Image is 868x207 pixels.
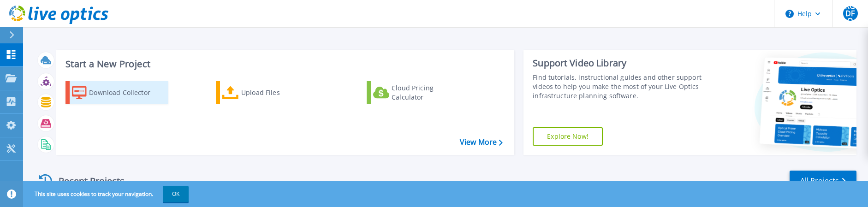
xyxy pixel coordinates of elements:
div: Recent Projects [36,170,137,192]
a: Cloud Pricing Calculator [367,81,470,104]
div: Find tutorials, instructional guides and other support videos to help you make the most of your L... [533,73,702,101]
span: This site uses cookies to track your navigation. [25,186,189,202]
a: Download Collector [65,81,168,104]
div: Support Video Library [533,57,702,69]
div: Cloud Pricing Calculator [392,83,465,102]
h3: Start a New Project [65,59,502,69]
a: Upload Files [216,81,319,104]
a: All Projects [790,171,856,191]
a: Explore Now! [533,127,603,146]
button: OK [163,186,189,202]
div: Download Collector [89,83,163,102]
div: Upload Files [241,83,315,102]
span: RGDFO [843,2,858,24]
a: View More [460,138,503,147]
